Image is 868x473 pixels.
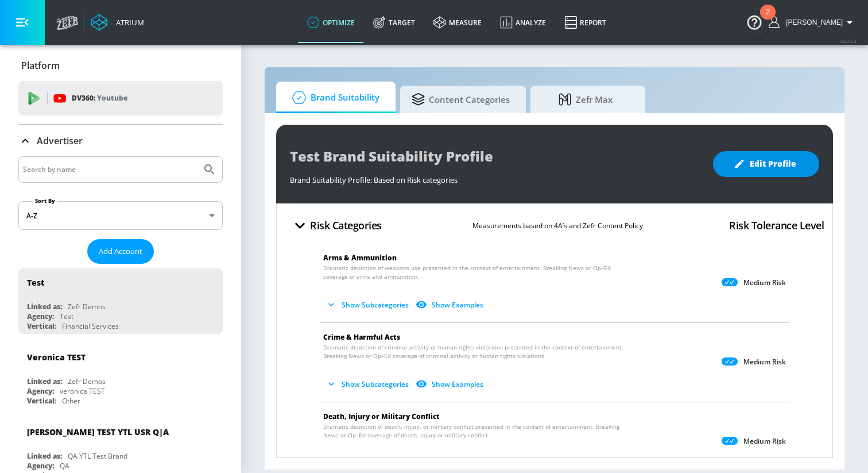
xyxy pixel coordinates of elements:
span: v 4.25.4 [840,38,857,44]
h4: Risk Tolerance Level [729,217,824,233]
span: Content Categories [412,86,510,113]
div: Test [27,277,44,288]
div: TestLinked as:Zefr DemosAgency:TestVertical:Financial Services [18,268,223,334]
p: DV360: [72,92,127,105]
span: Add Account [99,245,142,258]
div: Vertical: [27,321,56,331]
span: Death, Injury or Military Conflict [323,412,440,421]
div: Zefr Demos [68,376,106,386]
a: Report [555,2,615,43]
span: Dramatic depiction of weapons use presented in the context of entertainment. Breaking News or Op–... [323,264,634,281]
span: Brand Suitability [288,84,379,111]
span: Dramatic depiction of criminal activity or human rights violations presented in the context of en... [323,343,634,360]
div: Vertical: [27,396,56,406]
div: Veronica TESTLinked as:Zefr DemosAgency:veronica TESTVertical:Other [18,343,223,409]
div: DV360: Youtube [18,81,223,116]
div: Platform [18,49,223,82]
div: QA YTL Test Brand [68,451,127,461]
div: Atrium [111,17,144,28]
a: Atrium [91,14,144,31]
div: Agency: [27,312,54,321]
button: Open Resource Center, 2 new notifications [738,6,770,38]
p: Medium Risk [743,278,786,287]
div: veronica TEST [60,386,105,396]
span: Crime & Harmful Acts [323,332,400,342]
div: [PERSON_NAME] TEST YTL USR Q|A [27,426,169,437]
button: Show Examples [413,375,488,394]
span: login as: ana.lopez@zefr.com [781,18,843,26]
p: Youtube [97,92,127,104]
div: Brand Suitability Profile: Based on Risk categories [290,169,702,185]
button: [PERSON_NAME] [769,16,857,29]
div: Other [62,396,80,406]
div: QA [60,461,69,471]
p: Medium Risk [743,437,786,446]
button: Edit Profile [713,151,819,177]
a: Target [364,2,424,43]
button: Show Subcategories [323,375,413,394]
button: Show Examples [413,454,488,473]
a: Analyze [491,2,555,43]
div: A-Z [18,201,223,230]
span: Dramatic depiction of death, injury, or military conflict presented in the context of entertainme... [323,422,634,440]
div: Test [60,312,73,321]
p: Advertiser [37,134,83,147]
button: Risk Categories [285,212,386,239]
div: Advertiser [18,125,223,157]
a: optimize [298,2,364,43]
button: Show Examples [413,295,488,314]
div: Linked as: [27,302,62,312]
p: Measurements based on 4A’s and Zefr Content Policy [472,220,643,232]
div: 2 [766,12,770,27]
h4: Risk Categories [310,217,382,233]
div: Financial Services [62,321,119,331]
div: Veronica TEST [27,352,86,363]
button: Show Subcategories [323,295,413,314]
div: Agency: [27,461,54,471]
div: Agency: [27,386,54,396]
div: Zefr Demos [68,302,106,312]
input: Search by name [23,162,197,177]
p: Medium Risk [743,357,786,367]
button: Show Subcategories [323,454,413,473]
span: Zefr Max [542,86,629,113]
button: Add Account [87,239,154,264]
p: Platform [21,59,60,72]
span: Edit Profile [736,157,796,171]
div: Linked as: [27,451,62,461]
label: Sort By [33,197,57,205]
div: Linked as: [27,376,62,386]
span: Arms & Ammunition [323,253,397,263]
a: measure [424,2,491,43]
